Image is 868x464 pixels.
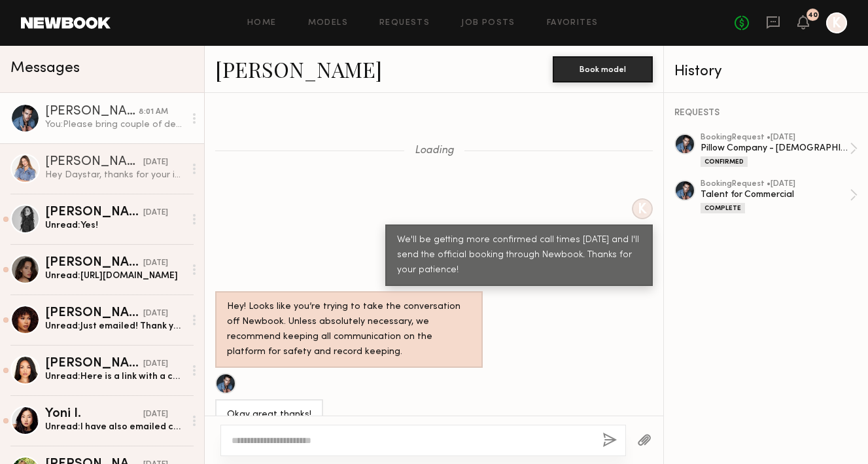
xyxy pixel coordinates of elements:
div: [DATE] [143,156,168,169]
div: Confirmed [701,156,748,167]
div: [PERSON_NAME] [45,307,143,320]
div: [PERSON_NAME] [45,105,139,118]
span: Messages [10,61,80,76]
div: [PERSON_NAME] [45,357,143,370]
div: booking Request • [DATE] [701,134,850,142]
div: Unread: Yes! [45,219,184,232]
div: Unread: Just emailed! Thank you [PERSON_NAME] [45,320,184,332]
div: Yoni I. [45,408,143,421]
div: REQUESTS [674,109,858,118]
div: Hey Daystar, thanks for your interest. I can do in perpetuity for social but not anything else. I... [45,169,184,181]
a: Favorites [547,19,599,27]
div: [DATE] [143,308,168,320]
div: Pillow Company - [DEMOGRAPHIC_DATA] Model Needed - [GEOGRAPHIC_DATA] [701,142,850,154]
div: booking Request • [DATE] [701,180,850,188]
div: 40 [808,12,818,19]
div: [PERSON_NAME] [45,257,143,270]
div: [PERSON_NAME] [45,206,143,219]
a: Home [247,19,277,27]
div: Talent for Commercial [701,188,850,201]
div: 8:01 AM [139,106,168,118]
a: [PERSON_NAME] [215,55,382,83]
div: Unread: Here is a link with a commercial reel, as well as a bunch of photos and digitals of my ha... [45,370,184,383]
div: Hey! Looks like you’re trying to take the conversation off Newbook. Unless absolutely necessary, ... [227,300,471,360]
div: [DATE] [143,408,168,421]
div: We'll be getting more confirmed call times [DATE] and I'll send the official booking through Newb... [397,233,641,278]
a: Models [308,19,348,27]
div: [DATE] [143,257,168,270]
div: Unread: I have also emailed commercial work example that could be somewhat relevant. Thank you! [45,421,184,433]
div: [DATE] [143,207,168,219]
div: [DATE] [143,358,168,370]
a: Requests [379,19,430,27]
div: Complete [701,203,745,213]
a: bookingRequest •[DATE]Talent for CommercialComplete [701,180,858,213]
a: Book model [553,63,653,74]
span: Loading [415,145,454,156]
div: Okay great thanks! [227,408,311,423]
a: Job Posts [461,19,515,27]
button: Book model [553,56,653,82]
div: Unread: [URL][DOMAIN_NAME] [45,270,184,282]
div: [PERSON_NAME] [45,156,143,169]
a: bookingRequest •[DATE]Pillow Company - [DEMOGRAPHIC_DATA] Model Needed - [GEOGRAPHIC_DATA]Confirmed [701,134,858,167]
div: History [674,64,858,79]
a: K [826,12,847,33]
div: You: Please bring couple of denim pants and the green sweater and white Uniqlo whiter whether. Th... [45,118,184,131]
